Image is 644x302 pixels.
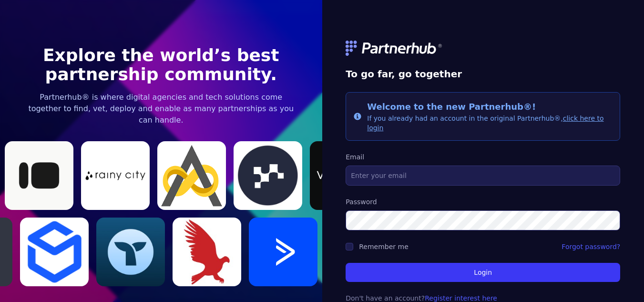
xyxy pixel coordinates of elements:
label: Email [346,152,620,162]
p: Partnerhub® is where digital agencies and tech solutions come together to find, vet, deploy and e... [24,92,298,126]
div: If you already had an account in the original Partnerhub®, [367,100,612,133]
h1: Explore the world’s best partnership community. [24,46,298,84]
button: Login [346,263,620,282]
label: Password [346,197,620,207]
img: logo [346,41,443,56]
a: Forgot password? [562,242,620,251]
span: Welcome to the new Partnerhub®! [367,102,536,112]
h1: To go far, go together [346,67,620,81]
input: Enter your email [346,166,620,186]
a: Register interest here [425,294,497,302]
label: Remember me [359,243,409,250]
